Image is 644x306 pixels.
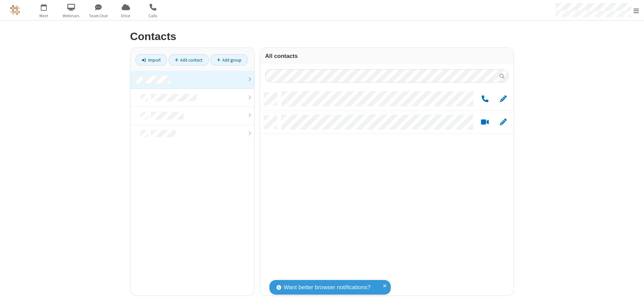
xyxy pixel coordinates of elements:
div: grid [260,88,514,296]
span: Meet [31,13,57,19]
h3: All contacts [265,53,509,59]
h2: Contacts [130,31,514,42]
span: Calls [140,13,166,19]
img: QA Selenium DO NOT DELETE OR CHANGE [10,5,20,15]
button: Call by phone [478,95,491,103]
button: Edit [496,118,510,127]
span: Want better browser notifications? [284,283,371,292]
button: Start a video meeting [478,118,491,127]
span: Webinars [59,13,84,19]
button: Edit [496,95,510,103]
span: Team Chat [86,13,111,19]
a: Add group [210,54,248,66]
a: Add contact [168,54,209,66]
a: Import [135,54,167,66]
span: Drive [113,13,138,19]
